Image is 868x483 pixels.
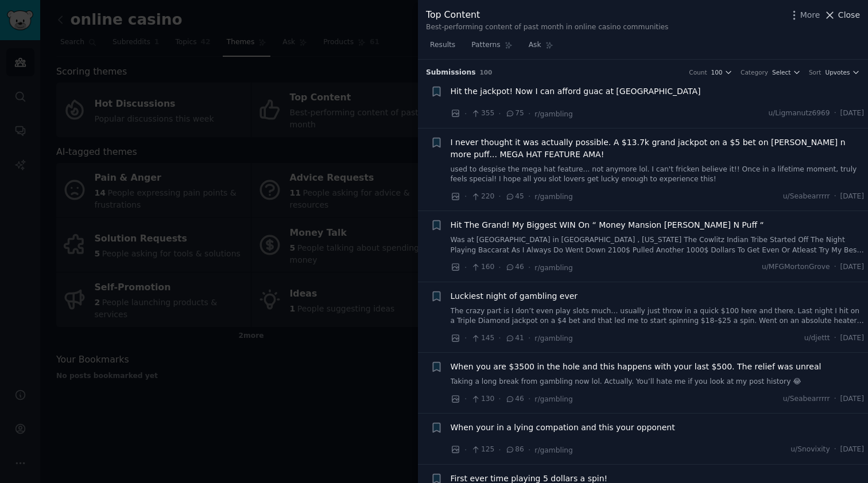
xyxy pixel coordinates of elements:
[498,332,501,344] span: ·
[534,193,573,201] span: r/gambling
[689,68,707,76] div: Count
[471,262,494,272] span: 160
[834,394,836,404] span: ·
[505,394,524,404] span: 46
[480,69,493,76] span: 100
[834,445,836,455] span: ·
[788,9,820,21] button: More
[825,68,850,76] span: Upvotes
[834,108,836,119] span: ·
[800,9,820,21] span: More
[534,110,573,118] span: r/gambling
[783,394,830,404] span: u/Seabearrrrr
[471,445,494,455] span: 125
[834,333,836,344] span: ·
[430,40,455,50] span: Results
[783,192,830,202] span: u/Seabearrrrr
[534,395,573,403] span: r/gambling
[840,262,864,272] span: [DATE]
[529,40,541,50] span: Ask
[451,422,675,434] a: When your in a lying compation and this your opponent
[464,444,467,456] span: ·
[840,394,864,404] span: [DATE]
[498,190,501,202] span: ·
[741,68,768,76] div: Category
[528,332,530,344] span: ·
[471,108,494,119] span: 355
[528,444,530,456] span: ·
[451,361,821,373] a: When you are $3500 in the hole and this happens with your last $500. The relief was unreal
[534,264,573,272] span: r/gambling
[451,165,865,185] a: used to despise the mega hat feature... not anymore lol. I can't fricken believe it!! Once in a l...
[451,137,865,161] a: I never thought it was actually possible. A $13.7k grand jackpot on a $5 bet on [PERSON_NAME] n m...
[840,192,864,202] span: [DATE]
[840,333,864,344] span: [DATE]
[451,290,578,302] a: Luckiest night of gambling ever
[498,262,501,274] span: ·
[772,68,790,76] span: Select
[534,446,573,454] span: r/gambling
[498,444,501,456] span: ·
[464,393,467,405] span: ·
[426,36,459,60] a: Results
[471,333,494,344] span: 145
[834,262,836,272] span: ·
[505,262,524,272] span: 46
[768,108,830,119] span: u/Ligmanutz6969
[505,108,524,119] span: 75
[471,394,494,404] span: 130
[824,9,860,21] button: Close
[464,262,467,274] span: ·
[804,333,830,344] span: u/djettt
[426,68,476,78] span: Submission s
[471,192,494,202] span: 220
[790,445,830,455] span: u/Snovixity
[464,332,467,344] span: ·
[505,333,524,344] span: 41
[467,36,516,60] a: Patterns
[451,235,865,255] a: Was at [GEOGRAPHIC_DATA] in [GEOGRAPHIC_DATA] , [US_STATE] The Cowlitz Indian Tribe Started Off T...
[505,192,524,202] span: 45
[498,393,501,405] span: ·
[834,192,836,202] span: ·
[505,445,524,455] span: 86
[464,190,467,202] span: ·
[498,108,501,120] span: ·
[451,306,865,326] a: The crazy part is I don’t even play slots much… usually just throw in a quick $100 here and there...
[426,22,668,33] div: Best-performing content of past month in online casino communities
[451,377,865,387] a: Taking a long break from gambling now lol. Actually. You’ll hate me if you look at my post history 😂
[426,8,668,22] div: Top Content
[838,9,860,21] span: Close
[711,68,723,76] span: 100
[809,68,821,76] div: Sort
[451,219,764,231] a: Hit The Grand! My Biggest WIN On “ Money Mansion [PERSON_NAME] N Puff “
[840,445,864,455] span: [DATE]
[772,68,801,76] button: Select
[528,108,530,120] span: ·
[525,36,557,60] a: Ask
[471,40,500,50] span: Patterns
[825,68,860,76] button: Upvotes
[762,262,830,272] span: u/MFGMortonGrove
[528,393,530,405] span: ·
[528,262,530,274] span: ·
[534,334,573,342] span: r/gambling
[451,85,701,98] a: Hit the jackpot! Now I can afford guac at [GEOGRAPHIC_DATA]
[464,108,467,120] span: ·
[528,190,530,202] span: ·
[840,108,864,119] span: [DATE]
[711,68,733,76] button: 100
